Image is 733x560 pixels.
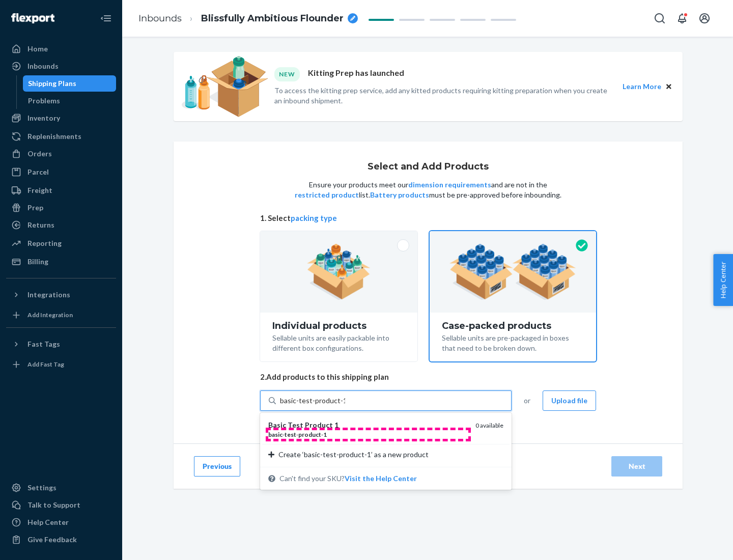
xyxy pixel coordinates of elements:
a: Parcel [6,164,116,180]
button: Close [663,81,674,92]
div: Home [27,44,48,54]
div: Add Integration [27,311,73,319]
em: 1 [323,431,327,438]
p: Kitting Prep has launched [308,67,404,81]
a: Shipping Plans [23,75,117,92]
a: Settings [6,480,116,496]
div: Problems [28,96,60,106]
em: product [298,431,321,438]
input: Basic Test Product 1basic-test-product-10 availableCreate ‘basic-test-product-1’ as a new product... [280,396,345,406]
div: Talk to Support [27,500,80,510]
button: Battery products [370,190,429,200]
a: Inventory [6,110,116,126]
a: Reporting [6,235,116,251]
button: Previous [194,456,240,477]
div: Prep [27,203,43,213]
button: Next [611,456,662,477]
div: Replenishments [27,131,81,142]
a: Add Integration [6,307,116,323]
em: test [285,431,296,438]
span: Can't find your SKU? [279,473,417,484]
img: case-pack.59cecea509d18c883b923b81aeac6d0b.png [449,244,576,300]
span: 0 available [475,422,503,429]
button: restricted product [295,190,359,200]
button: Upload file [543,390,596,411]
span: 2. Add products to this shipping plan [260,372,596,382]
a: Inbounds [6,58,116,74]
em: Product [305,421,333,429]
button: Integrations [6,287,116,303]
a: Returns [6,217,116,233]
button: Help Center [713,254,733,306]
a: Home [6,41,116,57]
ol: breadcrumbs [130,4,366,34]
a: Freight [6,182,116,199]
span: Create ‘basic-test-product-1’ as a new product [278,450,429,460]
span: 1. Select [260,213,596,223]
div: Shipping Plans [28,78,76,89]
div: Freight [27,185,52,195]
img: individual-pack.facf35554cb0f1810c75b2bd6df2d64e.png [307,244,371,300]
span: or [524,396,530,406]
a: Orders [6,146,116,162]
div: Next [620,461,654,471]
button: packing type [291,213,337,223]
em: Test [288,421,303,429]
h1: Select and Add Products [368,162,489,172]
a: Talk to Support [6,497,116,513]
a: Billing [6,254,116,270]
a: Replenishments [6,128,116,145]
img: Flexport logo [11,13,54,23]
div: Inbounds [27,61,59,71]
button: dimension requirements [408,180,491,190]
div: Billing [27,257,48,267]
div: Individual products [272,321,405,331]
div: Settings [27,483,57,493]
div: Case-packed products [442,321,584,331]
button: Open Search Box [650,8,670,29]
a: Inbounds [138,13,182,24]
div: Sellable units are pre-packaged in boxes that need to be broken down. [442,331,584,353]
button: Give Feedback [6,531,116,548]
div: Parcel [27,167,49,177]
div: Integrations [27,290,70,300]
p: Ensure your products meet our and are not in the list. must be pre-approved before inbounding. [294,180,562,200]
div: Help Center [27,517,69,527]
button: Basic Test Product 1basic-test-product-10 availableCreate ‘basic-test-product-1’ as a new product... [345,473,417,484]
div: Fast Tags [27,339,60,349]
span: Blissfully Ambitious Flounder [201,12,344,25]
a: Add Fast Tag [6,356,116,373]
button: Close Navigation [96,8,116,29]
button: Open notifications [672,8,692,29]
div: - - - [268,430,467,439]
div: Sellable units are easily packable into different box configurations. [272,331,405,353]
a: Problems [23,93,117,109]
p: To access the kitting prep service, add any kitted products requiring kitting preparation when yo... [274,86,613,106]
div: Orders [27,149,52,159]
button: Fast Tags [6,336,116,352]
div: Inventory [27,113,60,123]
div: Returns [27,220,54,230]
em: 1 [334,421,339,429]
button: Open account menu [694,8,715,29]
div: Reporting [27,238,62,248]
button: Learn More [623,81,661,92]
a: Help Center [6,514,116,530]
em: Basic [268,421,286,429]
div: Add Fast Tag [27,360,64,369]
a: Prep [6,200,116,216]
div: NEW [274,67,300,81]
em: basic [268,431,283,438]
div: Give Feedback [27,535,77,545]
